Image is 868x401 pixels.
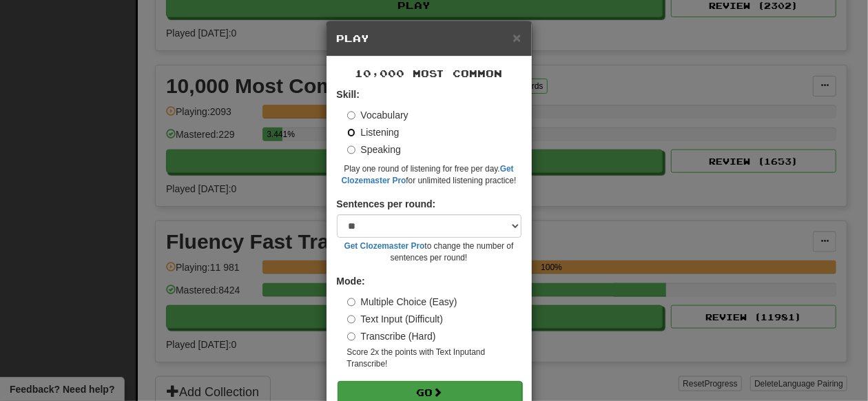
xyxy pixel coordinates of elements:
[347,128,356,137] input: Listening
[355,68,503,79] span: 10,000 Most Common
[347,315,356,324] input: Text Input (Difficult)
[347,312,444,326] label: Text Input (Difficult)
[347,329,436,343] label: Transcribe (Hard)
[347,125,400,139] label: Listening
[347,145,356,154] input: Speaking
[337,197,436,211] label: Sentences per round:
[344,241,425,251] a: Get Clozemaster Pro
[347,111,356,120] input: Vocabulary
[513,30,521,45] span: ×
[513,30,521,45] button: Close
[347,332,356,341] input: Transcribe (Hard)
[337,276,365,287] strong: Mode:
[347,143,401,156] label: Speaking
[347,295,457,309] label: Multiple Choice (Easy)
[337,89,360,100] strong: Skill:
[337,163,521,187] small: Play one round of listening for free per day. for unlimited listening practice!
[347,298,356,307] input: Multiple Choice (Easy)
[347,347,521,370] small: Score 2x the points with Text Input and Transcribe !
[337,240,521,264] small: to change the number of sentences per round!
[337,32,521,45] h5: Play
[347,108,409,122] label: Vocabulary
